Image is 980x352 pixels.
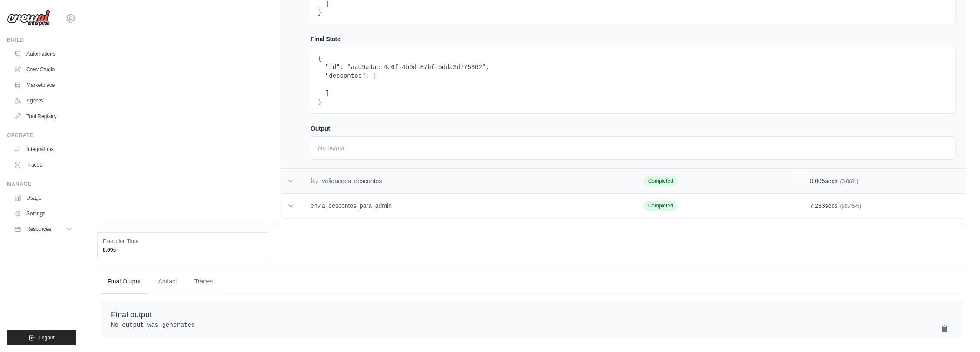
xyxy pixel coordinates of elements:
[187,270,220,293] button: Traces
[103,238,262,245] dt: Execution Time
[7,132,76,139] div: Operate
[937,310,980,352] div: Widget de chat
[840,203,861,209] span: (89.45%)
[10,142,76,156] a: Integrations
[10,47,76,61] a: Automations
[810,178,825,184] span: 0.005
[643,176,677,186] span: Completed
[111,310,152,319] span: Final output
[311,35,956,43] h4: Final State
[799,194,966,218] td: secs
[111,321,952,329] pre: No output was generated
[937,310,980,352] iframe: Chat Widget
[7,181,76,188] div: Manage
[101,270,147,293] button: Final Output
[10,78,76,92] a: Marketplace
[318,54,948,106] pre: { "id": "aad9a4ae-4e6f-4b0d-87bf-5dda3d775362", "descontos": [ ] }
[300,194,633,218] td: envia_descontos_para_admin
[10,94,76,108] a: Agents
[10,158,76,172] a: Traces
[103,247,262,253] dd: 8.09s
[10,109,76,123] a: Tool Registry
[311,124,956,133] h4: Output
[799,169,966,194] td: secs
[10,191,76,205] a: Usage
[39,334,55,341] span: Logout
[643,201,677,211] span: Completed
[151,270,184,293] button: Artifact
[10,207,76,220] a: Settings
[318,145,344,151] em: No output
[300,169,633,194] td: faz_validacoes_descontos
[10,222,76,236] button: Resources
[7,36,76,43] div: Build
[7,330,76,345] button: Logout
[10,63,76,76] a: Crew Studio
[840,178,858,184] span: (0.06%)
[810,202,825,209] span: 7.233
[7,10,50,26] img: Logo
[26,226,51,233] span: Resources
